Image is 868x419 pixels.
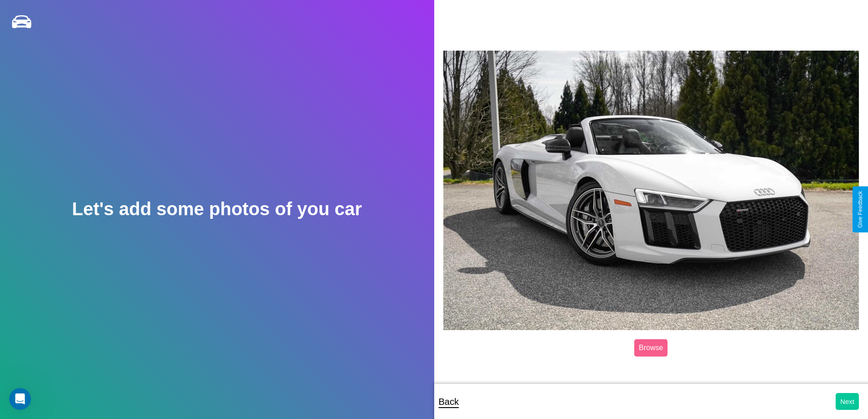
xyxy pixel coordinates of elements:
[857,191,863,228] div: Give Feedback
[72,199,362,219] h2: Let's add some photos of you car
[634,339,668,357] label: Browse
[439,393,459,410] p: Back
[443,51,859,330] img: posted
[836,393,859,410] button: Next
[9,388,31,410] iframe: Intercom live chat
